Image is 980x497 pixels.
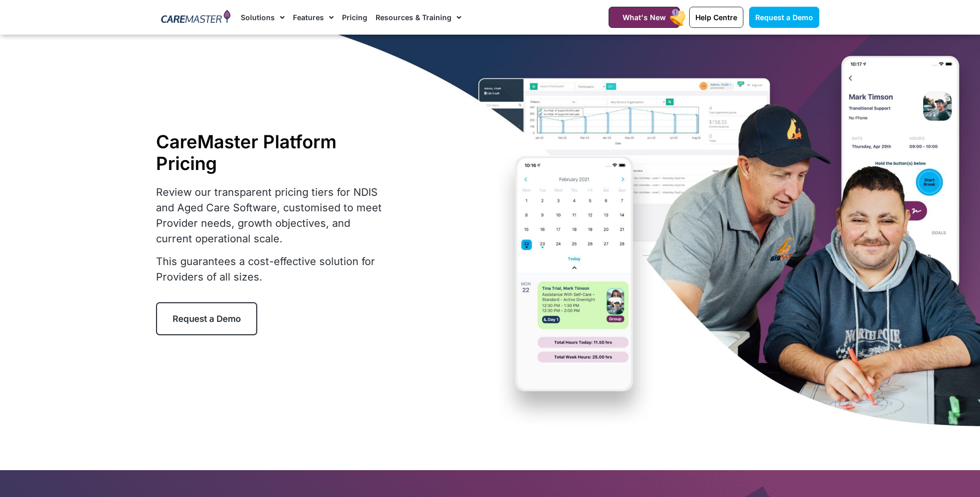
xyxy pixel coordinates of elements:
a: Help Centre [689,7,743,28]
span: Request a Demo [173,314,241,324]
span: Request a Demo [755,13,813,22]
p: Review our transparent pricing tiers for NDIS and Aged Care Software, customised to meet Provider... [156,184,388,246]
p: This guarantees a cost-effective solution for Providers of all sizes. [156,254,388,285]
img: CareMaster Logo [161,10,231,25]
span: Help Centre [695,13,737,22]
a: What's New [609,7,680,28]
a: Request a Demo [156,302,257,335]
a: Request a Demo [749,7,819,28]
h1: CareMaster Platform Pricing [156,131,388,174]
span: What's New [623,13,666,22]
